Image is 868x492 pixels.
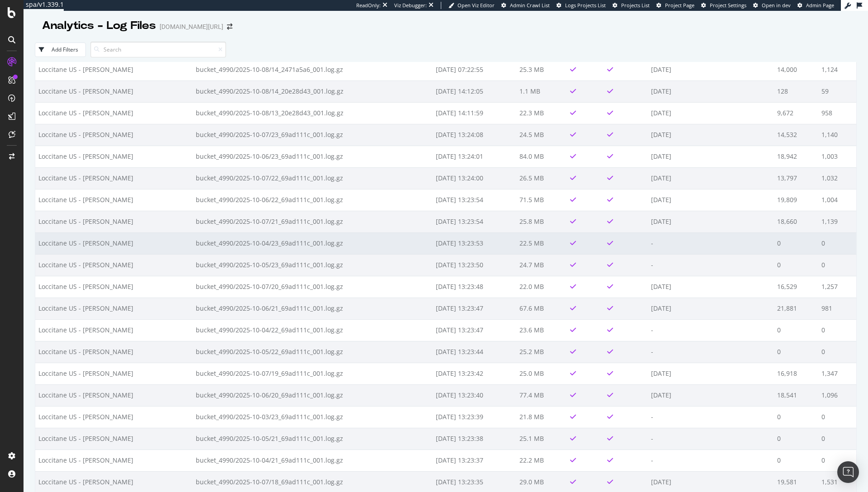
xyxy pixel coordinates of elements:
td: [DATE] [648,59,774,80]
a: Admin Crawl List [501,2,550,9]
span: Project Page [665,2,694,9]
td: 0 [774,254,818,276]
td: bucket_4990/2025-10-07/19_69ad111c_001.log.gz [193,363,433,384]
td: bucket_4990/2025-10-06/20_69ad111c_001.log.gz [193,384,433,406]
td: bucket_4990/2025-10-03/23_69ad111c_001.log.gz [193,406,433,428]
td: bucket_4990/2025-10-04/22_69ad111c_001.log.gz [193,319,433,341]
td: Loccitane US - [PERSON_NAME] [35,167,193,189]
td: Loccitane US - [PERSON_NAME] [35,189,193,211]
td: 23.6 MB [516,319,567,341]
td: 22.3 MB [516,102,567,124]
td: 14,532 [774,124,818,146]
td: Loccitane US - [PERSON_NAME] [35,341,193,363]
td: 22.0 MB [516,276,567,298]
a: Project Page [656,2,694,9]
td: [DATE] [648,146,774,167]
td: bucket_4990/2025-10-07/22_69ad111c_001.log.gz [193,167,433,189]
td: 0 [818,319,856,341]
td: Loccitane US - [PERSON_NAME] [35,449,193,471]
td: [DATE] 13:23:50 [433,254,516,276]
td: - [648,341,774,363]
div: Open Intercom Messenger [837,461,859,483]
td: 22.5 MB [516,232,567,254]
td: bucket_4990/2025-10-06/22_69ad111c_001.log.gz [193,189,433,211]
td: [DATE] [648,298,774,319]
td: 1,139 [818,211,856,232]
td: bucket_4990/2025-10-06/23_69ad111c_001.log.gz [193,146,433,167]
td: bucket_4990/2025-10-07/23_69ad111c_001.log.gz [193,124,433,146]
td: [DATE] [648,276,774,298]
td: 1,003 [818,146,856,167]
td: 0 [818,341,856,363]
td: - [648,254,774,276]
td: [DATE] [648,189,774,211]
td: bucket_4990/2025-10-04/23_69ad111c_001.log.gz [193,232,433,254]
td: [DATE] 13:23:37 [433,449,516,471]
td: 0 [774,428,818,449]
a: Admin Page [797,2,834,9]
td: [DATE] 13:23:47 [433,319,516,341]
td: bucket_4990/2025-10-05/22_69ad111c_001.log.gz [193,341,433,363]
span: Project Settings [710,2,746,9]
td: Loccitane US - [PERSON_NAME] [35,59,193,80]
td: Loccitane US - [PERSON_NAME] [35,276,193,298]
td: 1,124 [818,59,856,80]
td: [DATE] 13:24:01 [433,146,516,167]
td: 22.2 MB [516,449,567,471]
td: 24.5 MB [516,124,567,146]
a: Projects List [613,2,650,9]
a: Project Settings [701,2,746,9]
td: [DATE] 14:12:05 [433,80,516,102]
td: 0 [774,232,818,254]
td: 19,809 [774,189,818,211]
div: arrow-right-arrow-left [227,24,232,30]
td: 16,529 [774,276,818,298]
span: Admin Page [806,2,834,9]
div: Add Filters [52,46,78,53]
span: Admin Crawl List [510,2,550,9]
td: 981 [818,298,856,319]
td: Loccitane US - [PERSON_NAME] [35,102,193,124]
td: 0 [774,449,818,471]
td: Loccitane US - [PERSON_NAME] [35,363,193,384]
td: bucket_4990/2025-10-05/21_69ad111c_001.log.gz [193,428,433,449]
a: Open in dev [753,2,791,9]
td: Loccitane US - [PERSON_NAME] [35,384,193,406]
td: 0 [818,449,856,471]
td: Loccitane US - [PERSON_NAME] [35,254,193,276]
td: 958 [818,102,856,124]
td: 25.2 MB [516,341,567,363]
td: 84.0 MB [516,146,567,167]
td: bucket_4990/2025-10-05/23_69ad111c_001.log.gz [193,254,433,276]
td: 25.8 MB [516,211,567,232]
td: [DATE] 13:23:54 [433,189,516,211]
td: [DATE] [648,102,774,124]
td: bucket_4990/2025-10-08/14_20e28d43_001.log.gz [193,80,433,102]
td: 16,918 [774,363,818,384]
td: 25.3 MB [516,59,567,80]
td: 0 [774,341,818,363]
td: 24.7 MB [516,254,567,276]
td: [DATE] 13:23:40 [433,384,516,406]
td: 25.1 MB [516,428,567,449]
td: 0 [818,254,856,276]
td: 0 [818,232,856,254]
td: [DATE] [648,124,774,146]
td: 128 [774,80,818,102]
td: 14,000 [774,59,818,80]
span: Logs Projects List [565,2,606,9]
span: Open in dev [762,2,791,9]
td: 77.4 MB [516,384,567,406]
td: 18,942 [774,146,818,167]
td: 18,541 [774,384,818,406]
div: Analytics - Log Files [42,18,156,33]
td: 0 [774,319,818,341]
div: [DOMAIN_NAME][URL] [160,22,223,31]
td: 0 [818,406,856,428]
td: - [648,449,774,471]
td: [DATE] [648,363,774,384]
span: Projects List [621,2,650,9]
td: Loccitane US - [PERSON_NAME] [35,319,193,341]
td: [DATE] 13:23:42 [433,363,516,384]
td: 1,096 [818,384,856,406]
